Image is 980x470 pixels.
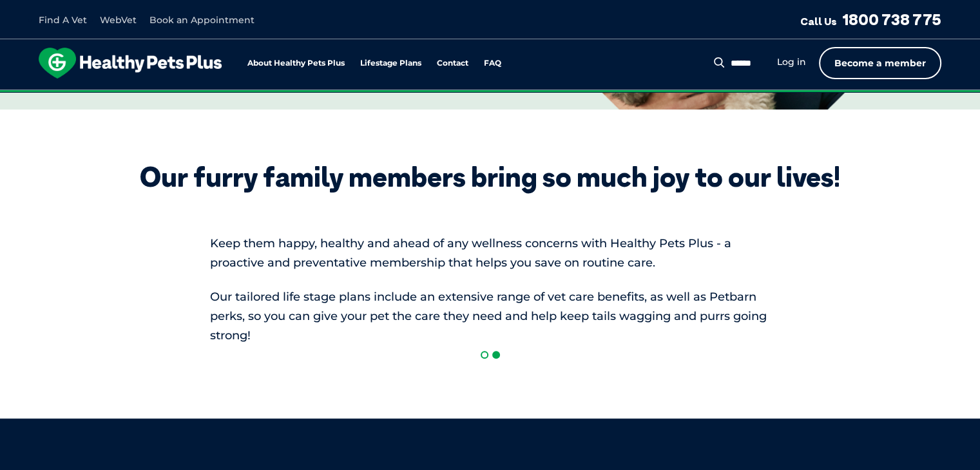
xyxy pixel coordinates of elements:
[247,59,345,68] a: About Healthy Pets Plus
[39,14,87,26] a: Find A Vet
[711,56,727,69] button: Search
[819,47,941,79] a: Become a member
[210,236,731,270] span: Keep them happy, healthy and ahead of any wellness concerns with Healthy Pets Plus - a proactive ...
[100,14,137,26] a: WebVet
[360,59,421,68] a: Lifestage Plans
[800,10,941,29] a: Call Us1800 738 775
[437,59,468,68] a: Contact
[39,48,222,79] img: hpp-logo
[149,14,255,26] a: Book an Appointment
[249,90,731,102] span: Proactive, preventative wellness program designed to keep your pet healthier and happier for longer
[800,15,837,28] span: Call Us
[210,290,767,343] span: Our tailored life stage plans include an extensive range of vet care benefits, as well as Petbarn...
[777,56,806,68] a: Log in
[484,59,501,68] a: FAQ
[140,161,840,193] div: Our furry family members bring so much joy to our lives!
